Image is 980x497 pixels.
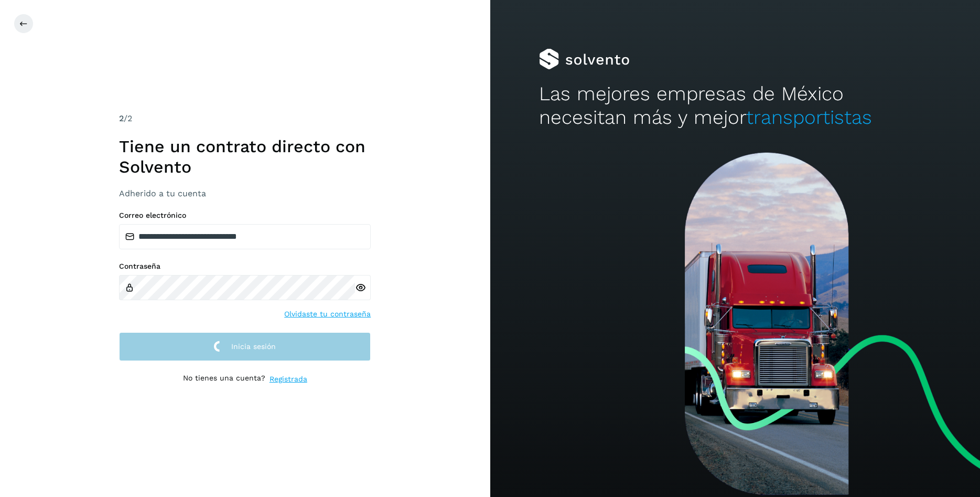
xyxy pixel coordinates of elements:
a: Registrada [270,374,307,385]
h1: Tiene un contrato directo con Solvento [119,136,371,177]
div: /2 [119,112,371,125]
button: Inicia sesión [119,332,371,361]
span: Inicia sesión [231,343,276,350]
p: No tienes una cuenta? [183,374,265,385]
a: Olvidaste tu contraseña [284,309,371,320]
label: Contraseña [119,262,371,271]
label: Correo electrónico [119,211,371,220]
h3: Adherido a tu cuenta [119,188,371,198]
span: 2 [119,113,124,123]
h2: Las mejores empresas de México necesitan más y mejor [539,82,931,129]
span: transportistas [746,106,872,129]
